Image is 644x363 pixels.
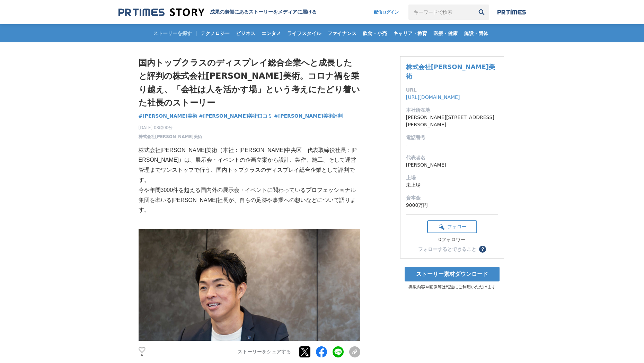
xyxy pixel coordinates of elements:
[284,30,324,36] span: ライフスタイル
[139,113,197,119] span: #[PERSON_NAME]美術
[274,112,343,120] a: #[PERSON_NAME]美術評判
[390,30,430,36] span: キャリア・教育
[360,30,390,36] span: 飲食・小売
[406,194,498,202] dt: 資本金
[118,8,317,17] a: 成果の裏側にあるストーリーをメディアに届ける 成果の裏側にあるストーリーをメディアに届ける
[139,112,197,120] a: #[PERSON_NAME]美術
[198,24,232,42] a: テクノロジー
[118,8,204,17] img: 成果の裏側にあるストーリーをメディアに届ける
[406,63,495,80] a: 株式会社[PERSON_NAME]美術
[400,284,504,290] p: 掲載内容や画像等は報道にご利用いただけます
[360,24,390,42] a: 飲食・小売
[461,24,491,42] a: 施設・団体
[418,247,476,252] div: フォローするとできること
[406,107,498,114] dt: 本社所在地
[427,220,477,233] button: フォロー
[474,5,489,20] button: 検索
[461,30,491,36] span: 施設・団体
[406,134,498,141] dt: 電話番号
[406,114,498,128] dd: [PERSON_NAME][STREET_ADDRESS][PERSON_NAME]
[408,5,474,20] input: キーワードで検索
[274,113,343,119] span: #[PERSON_NAME]美術評判
[139,56,360,110] h1: 国内トップクラスのディスプレイ総合企業へと成長したと評判の株式会社[PERSON_NAME]美術。コロナ禍を乗り越え、「会社は人を活かす場」という考えにたどり着いた社長のストーリー
[431,30,460,36] span: 医療・健康
[199,113,272,119] span: #[PERSON_NAME]美術口コミ
[406,181,498,189] dd: 未上場
[325,30,359,36] span: ファイナンス
[406,94,460,100] a: [URL][DOMAIN_NAME]
[390,24,430,42] a: キャリア・教育
[210,9,317,15] h2: 成果の裏側にあるストーリーをメディアに届ける
[406,86,498,94] dt: URL
[480,247,485,252] span: ？
[238,349,291,355] p: ストーリーをシェアする
[233,30,258,36] span: ビジネス
[367,5,406,20] a: 配信ログイン
[405,267,500,281] a: ストーリー素材ダウンロード
[233,24,258,42] a: ビジネス
[406,154,498,161] dt: 代表者名
[406,202,498,209] dd: 9000万円
[431,24,460,42] a: 医療・健康
[139,145,360,185] p: 株式会社[PERSON_NAME]美術（本社：[PERSON_NAME]中央区 代表取締役社長：[PERSON_NAME]）は、展示会・イベントの企画立案から設計、製作、施工、そして運営管理まで...
[139,134,202,140] a: 株式会社[PERSON_NAME]美術
[406,174,498,181] dt: 上場
[198,30,232,36] span: テクノロジー
[259,24,284,42] a: エンタメ
[199,112,272,120] a: #[PERSON_NAME]美術口コミ
[427,237,477,243] div: 0フォロワー
[497,9,526,15] img: prtimes
[406,141,498,149] dd: -
[139,185,360,215] p: 今や年間3000件を超える国内外の展示会・イベントに関わっているプロフェッショナル集団を率いる[PERSON_NAME]社長が、自らの足跡や事業への想いなどについて語ります。
[139,125,202,131] span: [DATE] 08時00分
[325,24,359,42] a: ファイナンス
[406,161,498,169] dd: [PERSON_NAME]
[284,24,324,42] a: ライフスタイル
[479,246,486,253] button: ？
[259,30,284,36] span: エンタメ
[139,354,145,357] p: 4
